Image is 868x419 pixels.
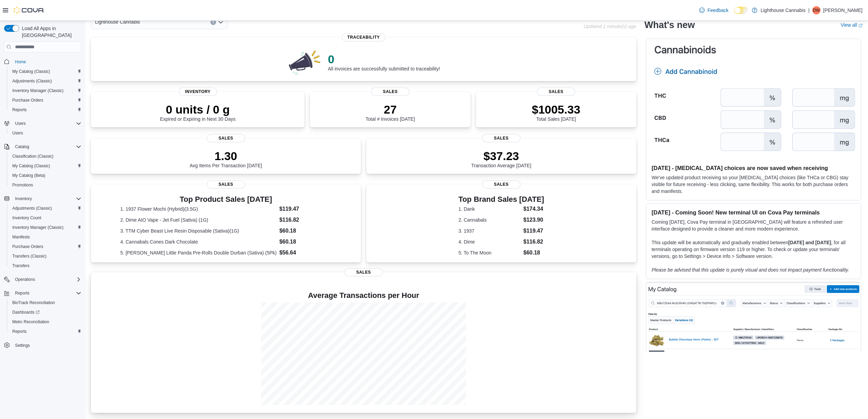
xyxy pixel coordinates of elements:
dt: 1. 1937 Flower Mochi (Hybrid)(3.5G) [120,206,277,212]
button: Catalog [1,142,84,152]
a: Transfers [10,262,32,270]
span: My Catalog (Beta) [12,173,45,178]
p: | [808,6,810,14]
dt: 4. Cannabals Cones Dark Chocolate [120,238,277,245]
span: Metrc Reconciliation [12,319,49,325]
span: Users [12,130,23,136]
span: My Catalog (Beta) [10,171,81,180]
a: Classification (Classic) [10,152,56,160]
dd: $60.18 [279,238,331,246]
a: Purchase Orders [10,243,46,251]
span: Sales [344,268,383,276]
span: Classification (Classic) [10,152,81,160]
span: Inventory [15,196,32,201]
span: Users [12,119,81,128]
span: Inventory Count [10,214,81,222]
a: Settings [12,341,32,350]
div: Total # Invoices [DATE] [366,103,415,122]
span: Transfers [10,262,81,270]
div: All invoices are successfully submitted to traceability! [328,52,440,71]
span: Purchase Orders [10,243,81,251]
button: Home [1,56,84,66]
p: 1.30 [190,149,262,163]
button: Classification (Classic) [7,152,84,161]
p: 0 units / 0 g [160,103,235,116]
p: 0 [328,52,440,66]
p: Lighthouse Cannabis [761,6,806,14]
a: Manifests [10,233,32,241]
a: Inventory Manager (Classic) [10,87,66,95]
dt: 4. Dime [458,238,520,245]
span: Inventory Manager (Classic) [12,225,64,230]
a: Reports [10,106,29,114]
span: Settings [15,343,30,348]
span: Catalog [12,143,81,151]
button: BioTrack Reconciliation [7,298,84,307]
p: 27 [366,103,415,116]
a: Purchase Orders [10,96,46,104]
a: Promotions [10,181,36,189]
dt: 5. To The Moon [458,249,520,256]
p: [PERSON_NAME] [823,6,863,14]
p: Coming [DATE], Cova Pay terminal in [GEOGRAPHIC_DATA] will feature a refreshed user interface des... [652,219,855,232]
a: Home [12,58,29,66]
span: Purchase Orders [10,96,81,104]
span: Dashboards [12,310,40,315]
a: Users [10,129,26,137]
a: My Catalog (Beta) [10,171,48,180]
a: Inventory Manager (Classic) [10,223,66,232]
dd: $60.18 [523,249,544,257]
h3: [DATE] - [MEDICAL_DATA] choices are now saved when receiving [652,165,855,171]
span: Adjustments (Classic) [10,204,81,212]
button: Purchase Orders [7,95,84,105]
span: My Catalog (Classic) [10,67,81,76]
a: Transfers (Classic) [10,252,49,260]
button: My Catalog (Classic) [7,161,84,171]
span: Sales [371,88,409,96]
span: Sales [537,88,575,96]
a: BioTrack Reconciliation [10,299,58,307]
button: Purchase Orders [7,242,84,251]
a: Adjustments (Classic) [10,204,55,212]
a: Inventory Count [10,214,44,222]
a: View allExternal link [841,22,863,28]
button: Inventory Manager (Classic) [7,86,84,95]
span: Transfers (Classic) [10,252,81,260]
dt: 5. [PERSON_NAME] Little Panda Pre-Rolls Double Durban (Sativa) (5Pk) [120,249,277,256]
div: Avg Items Per Transaction [DATE] [190,149,262,168]
button: My Catalog (Beta) [7,171,84,180]
a: Dashboards [7,307,84,317]
em: Please be advised that this update is purely visual and does not impact payment functionality. [652,267,849,273]
dd: $123.90 [523,216,544,224]
span: Load All Apps in [GEOGRAPHIC_DATA] [19,25,81,39]
h2: What's new [645,19,695,30]
button: Adjustments (Classic) [7,204,84,213]
span: Manifests [12,234,30,240]
button: Manifests [7,232,84,242]
a: Adjustments (Classic) [10,77,55,85]
span: Sales [207,134,245,142]
h3: [DATE] - Coming Soon! New terminal UI on Cova Pay terminals [652,209,855,216]
button: My Catalog (Classic) [7,67,84,76]
button: Reports [12,289,32,297]
button: Transfers (Classic) [7,251,84,261]
span: BioTrack Reconciliation [10,299,81,307]
nav: Complex example [4,54,81,368]
span: Home [12,57,81,66]
span: Classification (Classic) [12,154,54,159]
dd: $119.47 [279,205,331,213]
dt: 3. 1937 [458,227,520,234]
button: Users [7,128,84,138]
span: Manifests [10,233,81,241]
h3: Top Product Sales [DATE] [120,195,331,204]
span: Traceability [342,33,385,41]
span: Reports [12,107,27,113]
button: Users [12,119,28,128]
div: Total Sales [DATE] [532,103,580,122]
dt: 2. Dime AIO Vape - Jet Fuel (Sativa) (1G) [120,217,277,223]
div: Expired or Expiring in Next 30 Days [160,103,235,122]
span: Lighthouse Cannabis [95,18,140,26]
h3: Top Brand Sales [DATE] [458,195,544,204]
button: Open list of options [218,19,223,25]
